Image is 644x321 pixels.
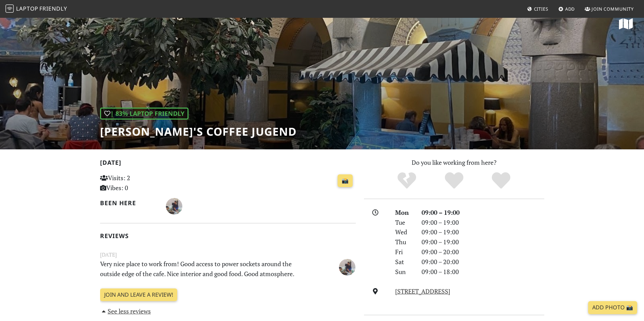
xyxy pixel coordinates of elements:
[339,262,355,270] span: Perry Mitchell
[592,6,634,12] span: Join Community
[391,208,417,218] div: Mon
[565,6,575,12] span: Add
[100,199,158,207] h2: Been here
[96,259,316,279] p: Very nice place to work from! Good access to power sockets around the outside edge of the cafe. N...
[39,5,67,12] span: Friendly
[417,247,548,257] div: 09:00 – 20:00
[100,288,177,301] a: Join and leave a review!
[5,3,67,15] a: LaptopFriendly LaptopFriendly
[395,287,450,295] a: [STREET_ADDRESS]
[417,218,548,227] div: 09:00 – 19:00
[430,171,478,190] div: Yes
[338,174,353,187] a: 📸
[364,158,544,168] p: Do you like working from here?
[417,237,548,247] div: 09:00 – 19:00
[417,257,548,267] div: 09:00 – 20:00
[100,173,180,193] p: Visits: 2 Vibes: 0
[100,108,189,120] div: | 83% Laptop Friendly
[417,227,548,237] div: 09:00 – 19:00
[339,259,355,275] img: 4473-perry.jpg
[96,250,360,259] small: [DATE]
[391,227,417,237] div: Wed
[417,267,548,277] div: 09:00 – 18:00
[534,6,548,12] span: Cities
[166,201,182,210] span: Perry Mitchell
[524,3,551,15] a: Cities
[556,3,578,15] a: Add
[391,267,417,277] div: Sun
[417,208,548,218] div: 09:00 – 19:00
[5,4,14,13] img: LaptopFriendly
[100,307,151,315] a: See less reviews
[16,5,38,12] span: Laptop
[477,171,525,190] div: Definitely!
[100,232,356,239] h2: Reviews
[166,198,182,214] img: 4473-perry.jpg
[391,247,417,257] div: Fri
[391,257,417,267] div: Sat
[100,125,296,138] h1: [PERSON_NAME]'s Coffee Jugend
[582,3,636,15] a: Join Community
[391,218,417,227] div: Tue
[100,159,356,169] h2: [DATE]
[383,171,430,190] div: No
[391,237,417,247] div: Thu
